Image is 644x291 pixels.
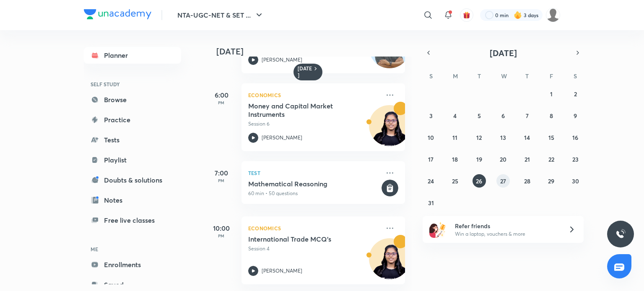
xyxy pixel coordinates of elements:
[84,242,181,256] h6: ME
[478,72,481,80] abbr: Tuesday
[448,109,462,122] button: August 4, 2025
[490,47,517,59] span: [DATE]
[569,109,582,122] button: August 9, 2025
[424,131,438,144] button: August 10, 2025
[455,230,558,238] p: Win a laptop, vouchers & more
[572,177,579,185] abbr: August 30, 2025
[550,72,553,80] abbr: Friday
[473,109,486,122] button: August 5, 2025
[369,110,410,150] img: Avatar
[525,155,530,163] abbr: August 21, 2025
[452,134,457,142] abbr: August 11, 2025
[496,131,510,144] button: August 13, 2025
[248,223,380,233] p: Economics
[550,90,553,98] abbr: August 1, 2025
[574,112,577,120] abbr: August 9, 2025
[84,111,181,128] a: Practice
[545,87,558,100] button: August 1, 2025
[84,131,181,148] a: Tests
[428,134,434,142] abbr: August 10, 2025
[452,177,458,185] abbr: August 25, 2025
[526,112,529,120] abbr: August 7, 2025
[424,196,438,209] button: August 31, 2025
[548,155,554,163] abbr: August 22, 2025
[572,155,579,163] abbr: August 23, 2025
[615,229,626,239] img: ttu
[429,72,433,80] abbr: Sunday
[84,77,181,91] h6: SELF STUDY
[424,109,438,122] button: August 3, 2025
[500,134,506,142] abbr: August 13, 2025
[460,8,473,22] button: avatar
[545,109,558,122] button: August 8, 2025
[496,152,510,166] button: August 20, 2025
[455,221,558,230] h6: Refer friends
[476,155,482,163] abbr: August 19, 2025
[476,134,482,142] abbr: August 12, 2025
[569,87,582,100] button: August 2, 2025
[424,152,438,166] button: August 17, 2025
[84,212,181,229] a: Free live classes
[248,90,380,100] p: Economics
[248,190,380,197] p: 60 min • 50 questions
[84,152,181,168] a: Playlist
[545,152,558,166] button: August 22, 2025
[500,177,506,185] abbr: August 27, 2025
[84,192,181,209] a: Notes
[524,177,530,185] abbr: August 28, 2025
[546,8,560,22] img: Vinayak Rana
[369,243,410,283] img: Avatar
[476,177,482,185] abbr: August 26, 2025
[453,112,457,120] abbr: August 4, 2025
[496,174,510,188] button: August 27, 2025
[262,134,302,142] p: [PERSON_NAME]
[545,174,558,188] button: August 29, 2025
[525,72,529,80] abbr: Thursday
[572,134,578,142] abbr: August 16, 2025
[216,46,413,57] h4: [DATE]
[248,102,353,118] h5: Money and Capital Market Instruments
[248,180,380,188] h5: Mathematical Reasoning
[205,90,238,100] h5: 6:00
[574,72,577,80] abbr: Saturday
[84,256,181,273] a: Enrollments
[84,91,181,108] a: Browse
[429,221,446,238] img: referral
[478,112,481,120] abbr: August 5, 2025
[473,131,486,144] button: August 12, 2025
[262,267,302,275] p: [PERSON_NAME]
[429,112,433,120] abbr: August 3, 2025
[548,134,554,142] abbr: August 15, 2025
[520,152,534,166] button: August 21, 2025
[298,65,312,79] h6: [DATE]
[172,7,269,23] button: NTA-UGC-NET & SET ...
[473,174,486,188] button: August 26, 2025
[500,155,506,163] abbr: August 20, 2025
[473,152,486,166] button: August 19, 2025
[548,177,554,185] abbr: August 29, 2025
[248,168,380,178] p: Test
[424,174,438,188] button: August 24, 2025
[520,109,534,122] button: August 7, 2025
[262,56,302,64] p: [PERSON_NAME]
[434,47,572,59] button: [DATE]
[205,100,238,105] p: PM
[569,152,582,166] button: August 23, 2025
[205,223,238,233] h5: 10:00
[545,131,558,144] button: August 15, 2025
[428,177,434,185] abbr: August 24, 2025
[248,120,380,128] p: Session 6
[84,47,181,64] a: Planner
[550,112,553,120] abbr: August 8, 2025
[428,155,434,163] abbr: August 17, 2025
[205,178,238,183] p: PM
[463,11,470,19] img: avatar
[248,245,380,252] p: Session 4
[448,174,462,188] button: August 25, 2025
[501,72,507,80] abbr: Wednesday
[569,174,582,188] button: August 30, 2025
[501,112,505,120] abbr: August 6, 2025
[453,72,458,80] abbr: Monday
[524,134,530,142] abbr: August 14, 2025
[84,9,151,19] img: Company Logo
